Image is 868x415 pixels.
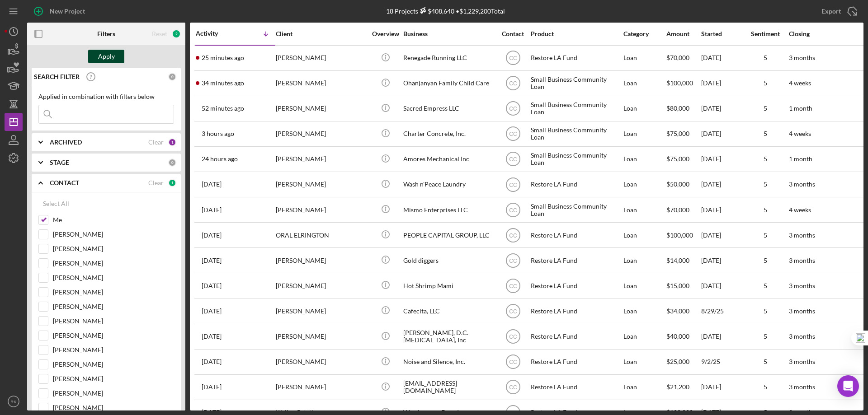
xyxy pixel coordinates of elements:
div: 5 [743,358,788,365]
span: $75,000 [666,130,689,137]
div: 5 [743,308,788,315]
div: 5 [743,206,788,214]
div: [PERSON_NAME] [276,248,366,272]
div: Sacred Empress LLC [403,97,494,121]
label: [PERSON_NAME] [53,302,174,311]
div: Started [701,30,742,37]
b: ARCHIVED [50,139,82,146]
span: $100,000 [666,231,693,239]
div: [DATE] [701,147,742,171]
div: Wash n'Peace Laundry [403,173,494,196]
label: [PERSON_NAME] [53,244,174,253]
div: 5 [743,105,788,112]
div: [PERSON_NAME] [276,375,366,399]
text: CC [509,359,517,365]
div: [DATE] [701,325,742,349]
div: Contact [496,30,530,37]
div: Restore LA Fund [531,46,621,70]
div: [PERSON_NAME], D.C. [MEDICAL_DATA], Inc [403,325,494,349]
div: [PERSON_NAME] [276,147,366,171]
span: $34,000 [666,307,689,315]
div: Activity [196,30,236,37]
time: 2025-09-10 20:09 [202,181,222,188]
div: Clear [148,139,164,146]
div: Restore LA Fund [531,173,621,196]
time: 2025-09-09 17:24 [202,232,222,239]
div: Apply [98,50,115,63]
time: 3 months [789,231,815,239]
div: Applied in combination with filters below [38,93,174,100]
time: 2025-09-11 17:34 [202,130,234,137]
time: 2025-09-11 19:48 [202,54,244,61]
div: 5 [743,257,788,264]
div: Renegade Running LLC [403,46,494,70]
div: Loan [623,198,665,222]
div: 0 [168,73,176,81]
text: CC [509,131,517,137]
time: 2025-09-11 19:39 [202,79,244,87]
div: [PERSON_NAME] [276,325,366,349]
div: 1 [168,138,176,146]
text: CC [509,207,517,213]
div: [DATE] [701,71,742,95]
div: 5 [743,333,788,340]
b: STAGE [50,159,69,166]
span: $100,000 [666,79,693,87]
div: Small Business Community Loan [531,71,621,95]
div: Restore LA Fund [531,274,621,298]
time: 2025-09-06 00:11 [202,308,222,315]
time: 2025-09-01 04:48 [202,383,222,391]
time: 2025-09-09 19:26 [202,206,222,214]
div: Loan [623,97,665,121]
div: Client [276,30,366,37]
div: $408,640 [418,7,454,15]
text: CC [509,182,517,188]
div: [PERSON_NAME] [276,97,366,121]
div: Restore LA Fund [531,223,621,247]
b: SEARCH FILTER [34,73,80,80]
text: CC [509,384,517,391]
div: Loan [623,147,665,171]
div: 9/2/25 [701,350,742,374]
div: Select All [43,195,69,213]
button: Select All [38,195,74,213]
div: Loan [623,173,665,196]
div: [PERSON_NAME] [276,173,366,196]
time: 1 month [789,104,812,112]
div: Noise and Silence, Inc. [403,350,494,374]
label: [PERSON_NAME] [53,389,174,398]
label: [PERSON_NAME] [53,403,174,412]
time: 2025-09-03 02:16 [202,358,222,365]
div: Charter Concrete, Inc. [403,122,494,146]
text: CC [509,156,517,163]
div: Loan [623,350,665,374]
div: [PERSON_NAME] [276,299,366,323]
div: Overview [368,30,402,37]
time: 3 months [789,383,815,391]
div: [DATE] [701,223,742,247]
span: $50,000 [666,180,689,188]
time: 3 months [789,180,815,188]
time: 1 month [789,155,812,163]
div: Small Business Community Loan [531,97,621,121]
label: [PERSON_NAME] [53,273,174,282]
label: [PERSON_NAME] [53,360,174,369]
text: CC [509,308,517,315]
div: [PERSON_NAME] [276,122,366,146]
div: [PERSON_NAME] [276,274,366,298]
div: Hot Shrimp Mami [403,274,494,298]
div: [PERSON_NAME] [276,46,366,70]
div: New Project [50,2,85,20]
time: 3 months [789,332,815,340]
div: Open Intercom Messenger [837,375,859,397]
div: Restore LA Fund [531,375,621,399]
time: 4 weeks [789,130,811,137]
div: Loan [623,46,665,70]
div: Category [623,30,665,37]
span: $40,000 [666,332,689,340]
div: [PERSON_NAME] [276,71,366,95]
div: [DATE] [701,173,742,196]
time: 3 months [789,282,815,289]
label: [PERSON_NAME] [53,374,174,383]
div: Gold diggers [403,248,494,272]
